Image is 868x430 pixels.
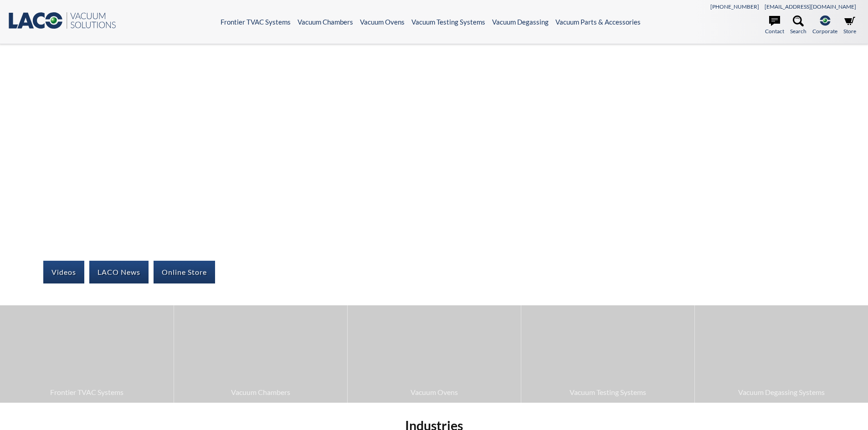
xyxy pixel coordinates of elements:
a: Vacuum Ovens [360,18,405,26]
a: Vacuum Degassing [492,18,549,26]
a: Vacuum Testing Systems [411,18,485,26]
a: Store [843,15,856,35]
a: Vacuum Testing Systems [521,305,694,402]
a: Vacuum Ovens [348,305,521,402]
span: Vacuum Degassing Systems [699,386,863,398]
a: Vacuum Chambers [174,305,347,402]
a: Online Store [154,261,215,283]
a: Vacuum Parts & Accessories [555,18,641,26]
span: Vacuum Ovens [352,386,516,398]
span: Vacuum Chambers [179,386,343,398]
a: [EMAIL_ADDRESS][DOMAIN_NAME] [765,3,856,10]
a: Search [790,15,806,35]
a: Vacuum Degassing Systems [695,305,868,402]
span: Corporate [812,27,837,35]
a: Videos [43,261,84,283]
a: Frontier TVAC Systems [221,18,291,26]
a: Contact [765,15,784,35]
span: Frontier TVAC Systems [5,386,169,398]
span: Vacuum Testing Systems [526,386,690,398]
a: Vacuum Chambers [298,18,353,26]
a: [PHONE_NUMBER] [710,3,759,10]
a: LACO News [89,261,149,283]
